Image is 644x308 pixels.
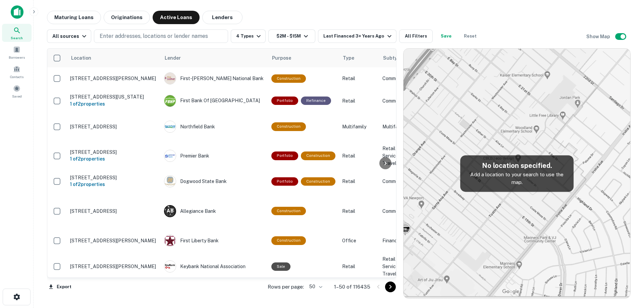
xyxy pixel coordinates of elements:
[383,54,403,62] span: Subtype
[2,82,32,100] a: Saved
[2,63,32,81] a: Contacts
[301,97,331,105] div: This loan purpose was for refinancing
[404,49,630,298] img: map-placeholder.webp
[47,282,73,292] button: Export
[268,283,304,291] p: Rows per page:
[167,207,173,214] p: A B
[11,35,23,41] span: Search
[2,43,32,61] a: Borrowers
[342,178,376,185] p: Retail
[399,29,433,43] button: All Filters
[610,254,644,287] iframe: Chat Widget
[385,282,396,292] button: Go to next page
[164,95,176,107] img: picture
[9,55,25,60] span: Borrowers
[231,29,266,43] button: 4 Types
[70,149,157,155] p: [STREET_ADDRESS]
[342,97,376,105] p: Retail
[466,171,568,186] p: Add a location to your search to use the map.
[271,236,306,245] div: This loan purpose was for construction
[271,74,306,83] div: This loan purpose was for construction
[301,177,335,186] div: This loan purpose was for construction
[271,122,306,131] div: This loan purpose was for construction
[164,121,176,132] img: picture
[165,54,181,62] span: Lender
[164,205,265,217] div: Allegiance Bank
[164,72,265,84] div: First-[PERSON_NAME] National Bank
[466,161,568,171] h5: No location specified.
[271,262,290,271] div: Sale
[271,177,298,186] div: This is a portfolio loan with 2 properties
[153,11,200,24] button: Active Loans
[202,11,243,24] button: Lenders
[70,100,157,108] h6: 1 of 2 properties
[12,94,22,99] span: Saved
[70,155,157,163] h6: 1 of 2 properties
[342,207,376,215] p: Retail
[70,208,157,214] p: [STREET_ADDRESS]
[460,29,481,43] button: Reset
[67,49,161,67] th: Location
[11,5,23,19] img: capitalize-icon.png
[342,152,376,160] p: Retail
[70,75,157,81] p: [STREET_ADDRESS][PERSON_NAME]
[271,151,298,160] div: This is a portfolio loan with 2 properties
[70,263,157,269] p: [STREET_ADDRESS][PERSON_NAME]
[271,207,306,215] div: This loan purpose was for construction
[318,29,396,43] button: Last Financed 3+ Years Ago
[70,124,157,130] p: [STREET_ADDRESS]
[323,32,393,40] div: Last Financed 3+ Years Ago
[100,32,208,40] p: Enter addresses, locations or lender names
[71,54,100,62] span: Location
[164,121,265,133] div: Northfield Bank
[10,74,23,79] span: Contacts
[104,11,150,24] button: Originations
[70,238,157,244] p: [STREET_ADDRESS][PERSON_NAME]
[586,33,611,40] h6: Show Map
[70,175,157,181] p: [STREET_ADDRESS]
[70,181,157,188] h6: 1 of 2 properties
[307,282,323,292] div: 50
[301,151,335,160] div: This loan purpose was for construction
[94,29,228,43] button: Enter addresses, locations or lender names
[342,237,376,244] p: Office
[47,29,91,43] button: All sources
[164,235,265,247] div: First Liberty Bank
[164,235,176,246] img: picture
[435,29,457,43] button: Save your search to get updates of matches that match your search criteria.
[161,49,268,67] th: Lender
[268,29,315,43] button: $2M - $15M
[164,261,176,272] img: picture
[2,24,32,42] a: Search
[164,260,265,272] div: Keybank National Association
[342,75,376,82] p: Retail
[164,95,265,107] div: First Bank Of [GEOGRAPHIC_DATA]
[339,49,379,67] th: Type
[164,176,176,187] img: picture
[70,94,157,100] p: [STREET_ADDRESS][US_STATE]
[334,283,370,291] p: 1–50 of 116435
[164,73,176,84] img: picture
[268,49,339,67] th: Purpose
[343,54,354,62] span: Type
[342,263,376,270] p: Retail
[271,97,298,105] div: This is a portfolio loan with 2 properties
[52,32,88,40] div: All sources
[164,175,265,187] div: Dogwood State Bank
[164,150,176,162] img: picture
[47,11,101,24] button: Maturing Loans
[272,54,300,62] span: Purpose
[342,123,376,130] p: Multifamily
[164,150,265,162] div: Premier Bank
